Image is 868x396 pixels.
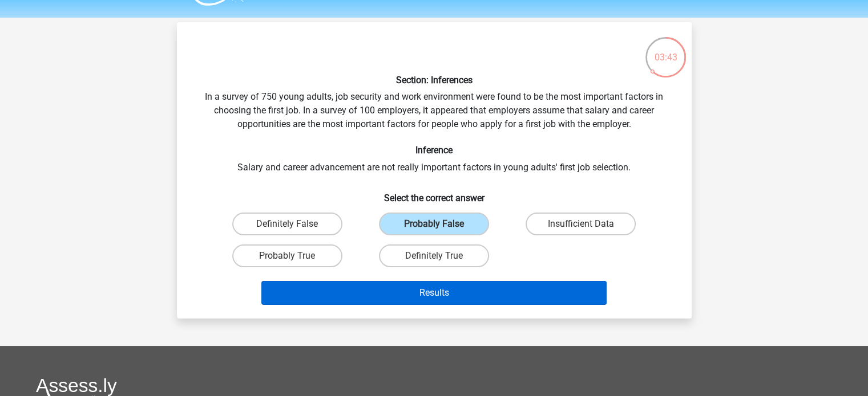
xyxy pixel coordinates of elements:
label: Probably True [232,244,342,267]
div: 03:43 [644,36,687,64]
label: Definitely False [232,213,342,235]
h6: Section: Inferences [195,75,673,85]
div: In a survey of 750 young adults, job security and work environment were found to be the most impo... [181,31,687,309]
label: Insufficient Data [526,213,636,235]
label: Definitely True [379,244,489,267]
h6: Select the correct answer [195,183,673,203]
label: Probably False [379,213,489,235]
h6: Inference [195,145,673,156]
button: Results [261,281,607,305]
